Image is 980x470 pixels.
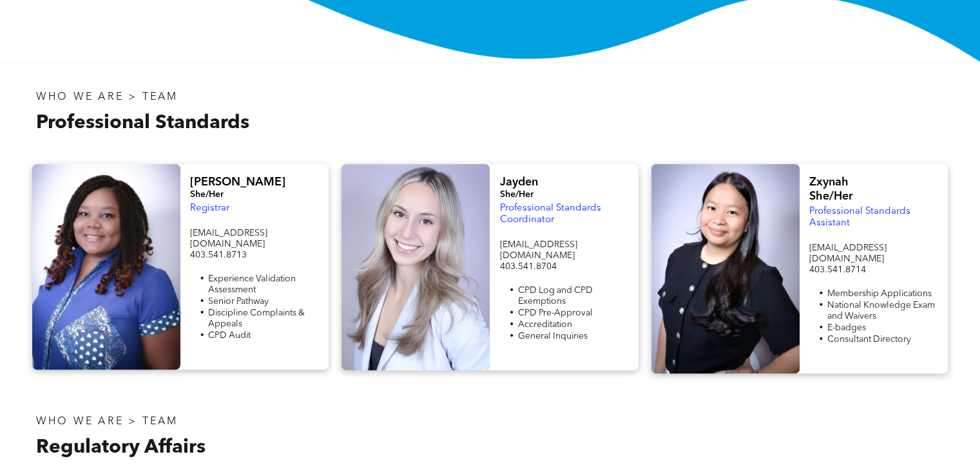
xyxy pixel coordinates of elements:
span: 403.541.8714 [809,265,866,274]
span: Professional Standards [36,113,249,133]
span: CPD Log and CPD Exemptions [517,286,592,306]
span: WHO WE ARE > TEAM [36,92,178,102]
span: CPD Audit [208,331,251,340]
span: [PERSON_NAME] [190,176,285,188]
span: She/Her [190,190,224,199]
span: Jayden [499,176,537,188]
span: [EMAIL_ADDRESS][DOMAIN_NAME] [499,240,577,260]
span: National Knowledge Exam and Waivers [827,301,935,321]
span: WHO WE ARE > TEAM [36,417,178,427]
span: 403.541.8713 [190,250,247,259]
span: Registrar [190,203,229,213]
span: Professional Standards Coordinator [499,203,600,225]
span: CPD Pre-Approval [517,308,592,317]
span: Zxynah She/Her [809,176,853,202]
span: Accreditation [517,320,572,329]
span: Senior Pathway [208,297,269,306]
span: Discipline Complaints & Appeals [208,308,305,328]
span: [EMAIL_ADDRESS][DOMAIN_NAME] [809,243,887,263]
span: Consultant Directory [827,335,911,344]
span: [EMAIL_ADDRESS][DOMAIN_NAME] [190,229,267,249]
span: E-badges [827,323,866,332]
span: She/Her [499,190,533,199]
span: Professional Standards Assistant [809,207,910,228]
span: General Inquiries [517,332,587,341]
span: Membership Applications [827,289,932,298]
span: Experience Validation Assessment [208,274,296,294]
span: Regulatory Affairs [36,438,206,457]
span: 403.541.8704 [499,262,556,271]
